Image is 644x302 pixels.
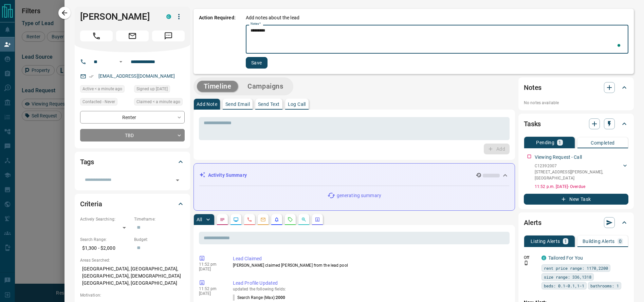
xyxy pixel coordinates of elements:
[524,82,541,93] h2: Notes
[82,86,122,92] span: Active < a minute ago
[199,291,223,296] p: [DATE]
[233,262,507,268] p: [PERSON_NAME] claimed [PERSON_NAME] from the lead pool
[197,81,238,92] button: Timeline
[535,162,628,183] div: C12392007[STREET_ADDRESS][PERSON_NAME],[GEOGRAPHIC_DATA]
[80,156,94,167] h2: Tags
[524,79,628,96] div: Notes
[134,98,185,108] div: Sat Sep 13 2025
[241,81,290,92] button: Campaigns
[301,217,307,222] svg: Opportunities
[80,263,185,289] p: [GEOGRAPHIC_DATA], [GEOGRAPHIC_DATA], [GEOGRAPHIC_DATA], [DEMOGRAPHIC_DATA][GEOGRAPHIC_DATA], [GE...
[524,254,537,261] p: Off
[524,100,628,106] p: No notes available
[134,237,185,243] p: Budget:
[535,154,582,161] p: Viewing Request - Call
[258,102,280,107] p: Send Text
[591,140,615,145] p: Completed
[251,28,624,51] textarea: To enrich screen reader interactions, please activate Accessibility in Grammarly extension settings
[80,237,131,243] p: Search Range:
[166,14,171,19] div: condos.ca
[246,14,299,21] p: Add notes about the lead
[116,31,149,41] span: Email
[247,217,252,222] svg: Calls
[199,14,236,69] p: Action Required:
[524,118,541,129] h2: Tasks
[251,22,261,26] label: Notes
[233,255,507,262] p: Lead Claimed
[80,216,131,222] p: Actively Searching:
[246,57,268,69] button: Save
[117,58,125,66] button: Open
[274,217,279,222] svg: Listing Alerts
[233,217,239,222] svg: Lead Browsing Activity
[225,102,250,107] p: Send Email
[136,98,180,105] span: Claimed < a minute ago
[98,73,175,79] a: [EMAIL_ADDRESS][DOMAIN_NAME]
[152,31,185,41] span: Message
[197,102,217,107] p: Add Note
[558,140,561,145] p: 1
[199,262,223,267] p: 11:52 pm
[80,129,185,141] div: TBD
[80,85,131,95] div: Sat Sep 13 2025
[233,280,507,287] p: Lead Profile Updated
[524,116,628,132] div: Tasks
[531,239,560,244] p: Listing Alerts
[564,239,567,244] p: 1
[80,196,185,212] div: Criteria
[315,217,320,222] svg: Agent Actions
[134,216,185,222] p: Timeframe:
[80,292,185,298] p: Motivation:
[82,98,115,105] span: Contacted - Never
[590,282,619,289] span: bathrooms: 1
[80,154,185,170] div: Tags
[337,192,381,199] p: generating summary
[536,140,554,145] p: Pending
[136,86,168,92] span: Signed up [DATE]
[276,295,285,300] span: 2000
[535,169,622,181] p: [STREET_ADDRESS][PERSON_NAME] , [GEOGRAPHIC_DATA]
[80,243,131,254] p: $1,300 - $2,000
[288,102,306,107] p: Log Call
[524,214,628,231] div: Alerts
[544,273,591,280] span: size range: 336,1318
[80,257,185,263] p: Areas Searched:
[199,267,223,271] p: [DATE]
[583,239,615,244] p: Building Alerts
[544,265,608,271] span: rent price range: 1170,2200
[524,261,529,265] svg: Push Notification Only
[535,163,622,169] p: C12392007
[541,256,546,260] div: condos.ca
[220,217,225,222] svg: Notes
[80,199,102,209] h2: Criteria
[233,295,286,301] p: Search Range (Max) :
[619,239,622,244] p: 0
[80,111,185,124] div: Renter
[524,194,628,205] button: New Task
[260,217,266,222] svg: Emails
[80,31,113,41] span: Call
[548,255,583,261] a: Tailored For You
[233,287,507,291] p: updated the following fields:
[197,217,202,222] p: All
[134,85,185,95] div: Sat Aug 16 2025
[199,169,509,182] div: Activity Summary
[80,11,156,22] h1: [PERSON_NAME]
[524,217,541,228] h2: Alerts
[544,282,584,289] span: beds: 0.1-0.1,1-1
[199,286,223,291] p: 11:52 pm
[535,184,628,190] p: 11:52 p.m. [DATE] - Overdue
[89,74,94,79] svg: Email Verified
[288,217,293,222] svg: Requests
[173,175,182,185] button: Open
[208,172,247,179] p: Activity Summary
